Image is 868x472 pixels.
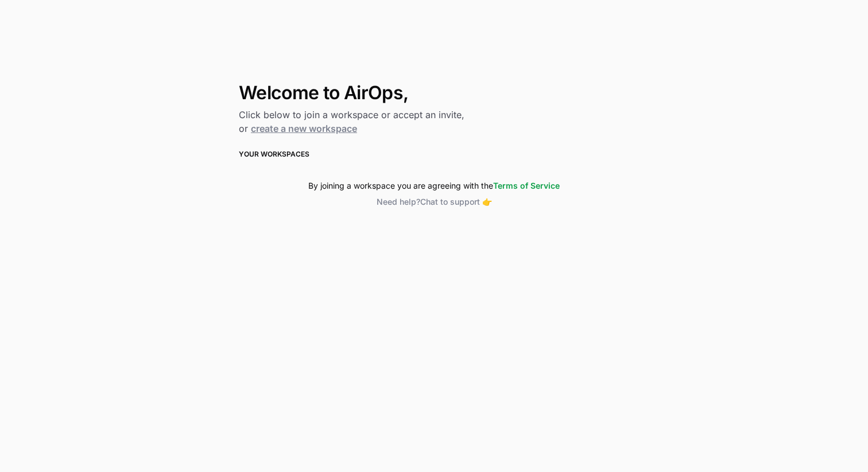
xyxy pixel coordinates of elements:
[239,83,629,103] h1: Welcome to AirOps,
[493,181,560,190] a: Terms of Service
[420,197,492,206] span: Chat to support 👉
[239,180,629,192] div: By joining a workspace you are agreeing with the
[251,123,357,134] a: create a new workspace
[239,149,629,159] h3: Your Workspaces
[239,108,629,135] h2: Click below to join a workspace or accept an invite, or
[377,197,420,206] span: Need help?
[239,196,629,208] button: Need help?Chat to support 👉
